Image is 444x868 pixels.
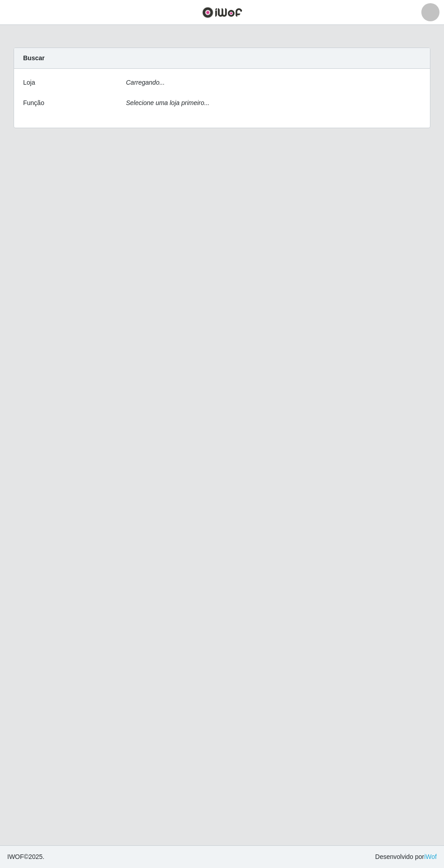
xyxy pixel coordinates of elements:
[126,79,165,86] i: Carregando...
[202,7,242,18] img: CoreUI Logo
[23,54,44,62] strong: Buscar
[7,853,24,860] span: IWOF
[23,98,44,108] label: Função
[7,852,44,862] span: © 2025 .
[126,99,209,106] i: Selecione uma loja primeiro...
[375,852,437,862] span: Desenvolvido por
[424,853,437,860] a: iWof
[23,78,35,87] label: Loja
